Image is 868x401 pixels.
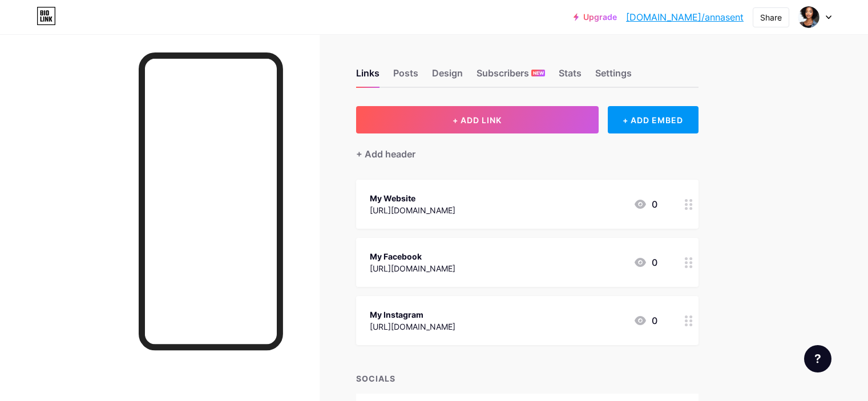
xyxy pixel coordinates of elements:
button: + ADD LINK [356,106,599,133]
div: My Instagram [370,309,455,321]
a: [DOMAIN_NAME]/annasent [626,10,744,24]
div: Design [432,66,463,87]
img: annasent [798,6,819,28]
div: Share [760,11,782,23]
div: SOCIALS [356,372,699,384]
div: Posts [393,66,418,87]
div: Links [356,66,380,87]
div: [URL][DOMAIN_NAME] [370,321,455,333]
div: + Add header [356,147,415,161]
a: Upgrade [574,13,617,22]
div: [URL][DOMAIN_NAME] [370,262,455,274]
div: 0 [633,256,657,269]
div: My Facebook [370,250,455,262]
div: 0 [633,197,657,211]
div: Settings [595,66,632,87]
div: My Website [370,192,455,204]
div: Stats [559,66,582,87]
div: 0 [633,314,657,327]
div: Subscribers [477,66,545,87]
div: + ADD EMBED [608,106,699,133]
div: [URL][DOMAIN_NAME] [370,204,455,216]
span: NEW [533,70,544,76]
span: + ADD LINK [453,115,502,125]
